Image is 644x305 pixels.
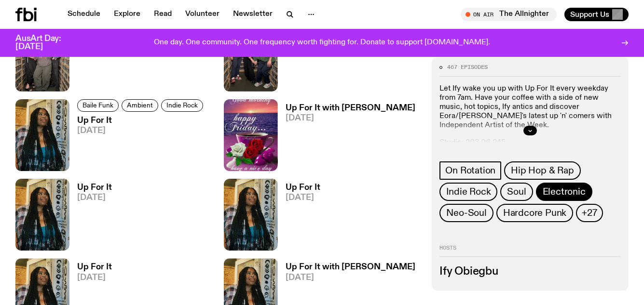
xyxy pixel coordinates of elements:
span: [DATE] [286,194,320,202]
a: On Rotation [439,161,501,180]
a: Up For It[DATE] [278,184,320,251]
span: Ambient [127,102,153,109]
a: Explore [108,8,146,21]
span: Indie Rock [166,102,198,109]
a: Neo-Soul [439,204,493,222]
a: Read [148,8,178,21]
a: Schedule [62,8,106,21]
span: [DATE] [77,194,112,202]
span: +27 [582,208,597,218]
span: Neo-Soul [446,208,486,218]
img: Ify - a Brown Skin girl with black braided twists, looking up to the side with her tongue stickin... [15,99,69,171]
span: [DATE] [286,274,415,282]
p: Let Ify wake you up with Up For It every weekday from 7am. Have your coffee with a side of new mu... [439,84,621,131]
a: Hip Hop & Rap [504,161,580,180]
a: Up For It[DATE] [278,24,320,91]
span: [DATE] [77,274,112,282]
span: Hip Hop & Rap [511,165,574,176]
span: Support Us [570,10,609,19]
a: Indie Rock [439,183,497,201]
img: Ify - a Brown Skin girl with black braided twists, looking up to the side with her tongue stickin... [15,179,69,251]
span: Electronic [543,186,586,197]
a: Up For It with [PERSON_NAME][DATE] [278,104,415,171]
a: Newsletter [227,8,278,21]
a: Volunteer [179,8,225,21]
span: On Rotation [445,165,495,176]
a: Electronic [536,183,592,201]
img: Ify - a Brown Skin girl with black braided twists, looking up to the side with her tongue stickin... [224,179,278,251]
a: Up For It[DATE] [69,184,112,251]
span: Soul [507,186,526,197]
a: Indie Rock [161,99,203,112]
a: Hardcore Punk [496,204,573,222]
h3: Ify Obiegbu [439,266,621,277]
h3: Up For It with [PERSON_NAME] [286,263,415,271]
a: Up For It[DATE] [69,117,206,171]
a: Baile Funk [77,99,119,112]
button: Support Us [564,8,629,21]
span: Indie Rock [446,186,491,197]
h3: Up For It with [PERSON_NAME] [286,104,415,112]
button: On AirThe Allnighter [461,8,557,21]
p: One day. One community. One frequency worth fighting for. Donate to support [DOMAIN_NAME]. [154,39,490,47]
h3: Up For It [77,117,206,125]
h3: Up For It [286,184,320,192]
button: +27 [576,204,603,222]
h3: AusArt Day: [DATE] [15,35,77,51]
span: 467 episodes [447,65,488,70]
a: Soul [500,183,533,201]
span: Baile Funk [82,102,113,109]
span: Hardcore Punk [503,208,566,218]
a: Ambient [122,99,158,112]
a: Up For It / G.U.N Interview[DATE] [69,24,182,91]
h2: Hosts [439,245,621,257]
h3: Up For It [77,263,112,271]
h3: Up For It [77,184,112,192]
span: [DATE] [286,114,415,122]
span: [DATE] [77,127,206,135]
